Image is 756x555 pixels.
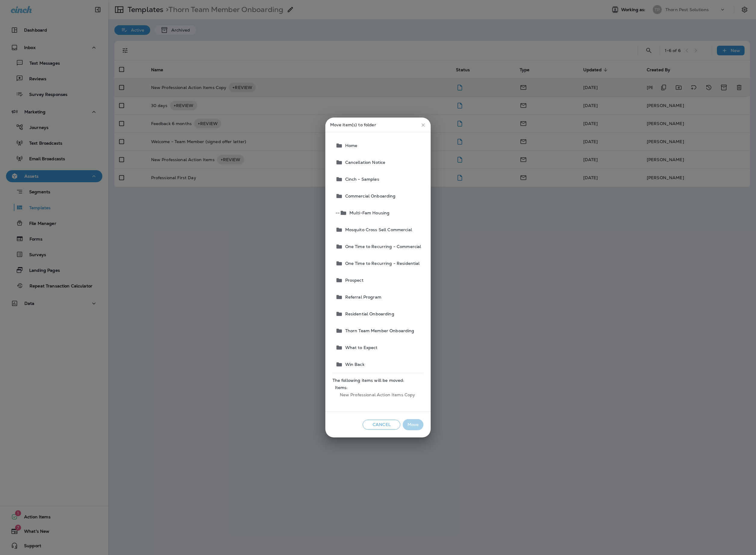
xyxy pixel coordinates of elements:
button: Cancellation Notice [333,154,424,171]
span: One Time to Recurring - Commercial [343,244,421,249]
span: Prospect [343,278,364,283]
button: Cancel [363,420,400,430]
span: Commercial Onboarding [343,194,396,198]
span: One Time to Recurring - Residential [343,261,420,266]
button: What to Expect [333,339,424,356]
span: Referral Program [343,295,381,299]
span: New Professional Action Items Copy [335,390,421,400]
button: Cinch - Samples [333,171,424,188]
button: One Time to Recurring - Commercial [333,238,424,255]
p: Move item(s) to folder [330,122,426,127]
button: Win Back [333,356,424,373]
button: One Time to Recurring - Residential [333,255,424,272]
button: --Multi-Fam Housing [333,204,424,221]
button: Prospect [333,272,424,289]
button: Home [333,137,424,154]
span: -- [336,210,340,215]
span: Win Back [343,362,364,367]
span: Home [343,143,358,148]
span: Multi-Fam Housing [347,210,389,215]
button: close [418,120,428,130]
span: Residential Onboarding [343,311,394,316]
span: Items: [335,385,421,390]
span: What to Expect [343,345,378,350]
span: Cancellation Notice [343,160,386,165]
span: Mosquito Cross Sell Commercial [343,227,412,232]
button: Residential Onboarding [333,305,424,322]
button: Commercial Onboarding [333,188,424,204]
button: Referral Program [333,289,424,305]
span: The following items will be moved: [333,378,424,383]
button: Mosquito Cross Sell Commercial [333,221,424,238]
span: Cinch - Samples [343,177,379,182]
